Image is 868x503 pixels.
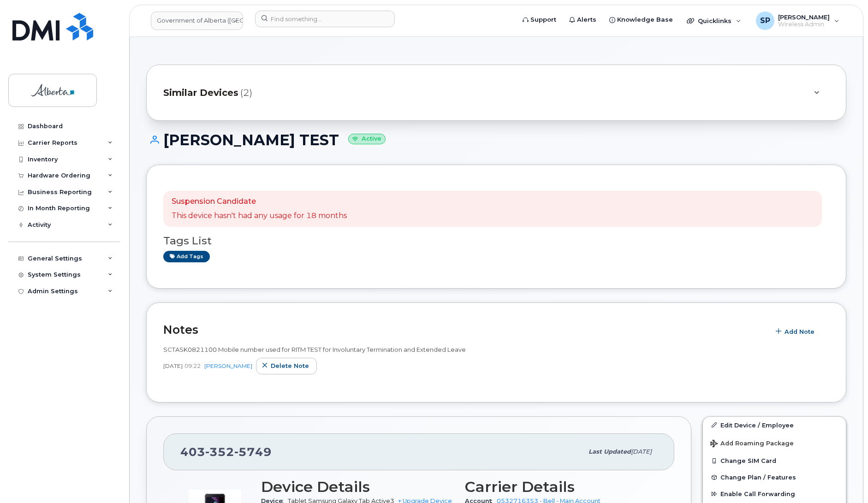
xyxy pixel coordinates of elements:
span: [DATE] [163,362,183,370]
span: 403 [180,445,272,459]
span: Last updated [589,448,631,455]
span: Similar Devices [163,86,238,100]
span: 09:22 [184,362,201,370]
span: 5749 [234,445,272,459]
span: (2) [240,86,252,100]
button: Change SIM Card [703,452,846,469]
span: [DATE] [631,448,652,455]
h3: Tags List [163,235,829,247]
button: Change Plan / Features [703,469,846,485]
a: Add tags [163,251,210,262]
button: Enable Call Forwarding [703,485,846,502]
a: [PERSON_NAME] [204,362,252,369]
p: This device hasn't had any usage for 18 months [172,211,347,221]
h3: Carrier Details [465,479,658,495]
button: Delete note [256,358,317,374]
span: Delete note [271,361,309,370]
h2: Notes [163,323,765,337]
p: Suspension Candidate [172,196,347,207]
span: 352 [205,445,234,459]
h1: [PERSON_NAME] TEST [146,132,846,148]
button: Add Note [770,323,822,340]
span: Add Note [785,327,814,336]
span: SCTASK0821100 Mobile number used for RITM TEST for Involuntary Termination and Extended Leave [163,346,466,353]
span: Change Plan / Features [720,474,796,481]
small: Active [348,134,386,144]
a: Edit Device / Employee [703,417,846,433]
h3: Device Details [261,479,454,495]
span: Add Roaming Package [710,440,794,449]
span: Enable Call Forwarding [720,491,795,497]
button: Add Roaming Package [703,433,846,452]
